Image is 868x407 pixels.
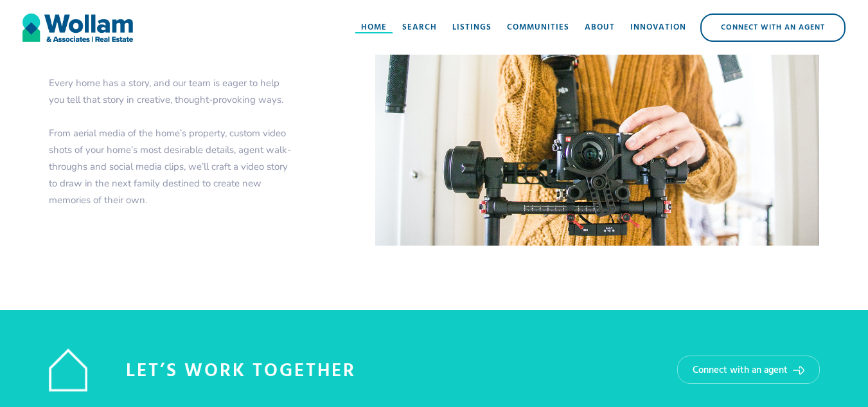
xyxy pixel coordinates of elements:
div: Search [402,21,437,34]
a: Connect with an agent [677,356,820,384]
div: Connect with an Agent [702,15,844,41]
a: Listings [445,8,499,47]
div: Communities [507,21,569,34]
div: Innovation [630,21,686,34]
a: Connect with an Agent [700,14,846,42]
div: Home [361,21,387,34]
div: Listings [452,21,492,34]
a: Communities [499,8,577,47]
div: Connect with an agent [693,364,788,377]
a: About [577,8,623,47]
a: home [22,8,133,47]
a: Search [394,8,445,47]
a: Home [353,8,394,47]
h1: Let’s Work Together [126,357,356,383]
h1: Video [49,39,107,62]
a: Innovation [623,8,694,47]
p: Every home has a story, and our team is eager to help you tell that story in creative, thought-pr... [49,75,297,208]
div: About [585,21,615,34]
